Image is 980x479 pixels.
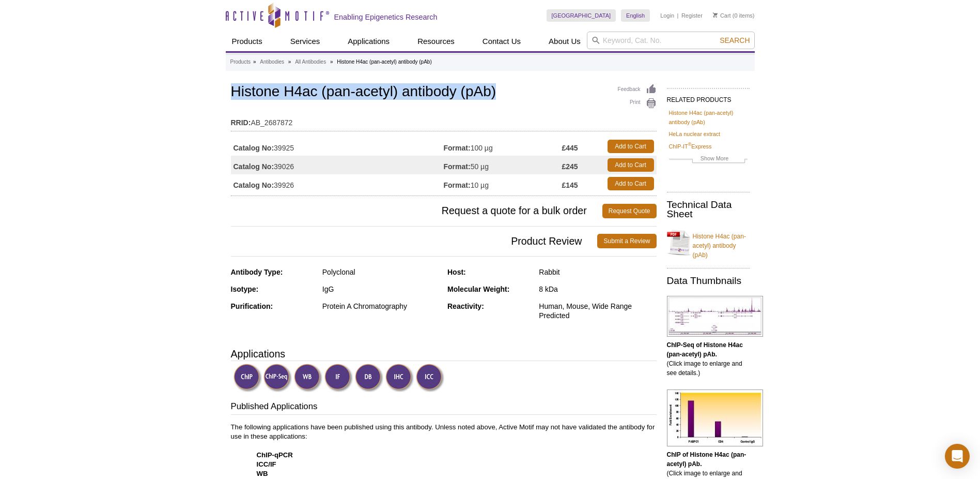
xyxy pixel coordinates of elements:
[669,129,721,139] a: HeLa nuclear extract
[476,32,527,51] a: Contact Us
[231,268,283,276] strong: Antibody Type:
[416,364,444,392] img: Immunocytochemistry Validated
[444,143,471,153] strong: Format:
[667,276,750,286] h2: Data Thumbnails
[385,364,414,392] img: Immunohistochemistry Validated
[231,285,259,293] strong: Isotype:
[447,268,466,276] strong: Host:
[231,204,602,218] span: Request a quote for a bulk order
[539,267,656,277] div: Rabbit
[713,12,718,18] img: Your Cart
[447,302,484,310] strong: Reactivity:
[234,162,274,171] strong: Catalog No:
[294,364,322,392] img: Western Blot Validated
[295,57,326,67] a: All Antibodies
[542,32,587,51] a: About Us
[322,302,440,311] div: Protein A Chromatography
[322,285,440,294] div: IgG
[945,444,970,469] div: Open Intercom Messenger
[621,9,650,22] a: English
[562,162,578,171] strong: £245
[411,32,461,51] a: Resources
[444,162,471,171] strong: Format:
[341,32,396,51] a: Applications
[230,57,251,67] a: Products
[231,84,657,101] h1: Histone H4ac (pan-acetyl) antibody (pAb)
[355,364,383,392] img: Dot Blot Validated
[667,88,750,107] h2: RELATED PRODUCTS
[618,98,657,109] a: Print
[260,57,284,67] a: Antibodies
[667,226,750,260] a: Histone H4ac (pan-acetyl) antibody (pAb)
[688,142,692,147] sup: ®
[660,12,674,19] a: Login
[231,302,273,310] strong: Purification:
[562,143,578,153] strong: £445
[231,156,444,174] td: 39026
[337,59,431,65] li: Histone H4ac (pan-acetyl) antibody (pAb)
[669,154,748,166] a: Show More
[667,341,743,358] b: ChIP-Seq of Histone H4ac (pan-acetyl) pAb.
[713,9,755,22] li: (0 items)
[231,174,444,193] td: 39926
[717,36,753,45] button: Search
[539,285,656,294] div: 8 kDa
[667,390,763,446] img: Histone H4ac (pan-acetyl) antibody (pAb) tested by ChIP.
[597,234,656,248] a: Submit a Review
[231,112,657,128] td: AB_2687872
[231,400,657,415] h3: Published Applications
[253,59,256,65] li: »
[720,36,750,44] span: Search
[234,364,262,392] img: ChIP Validated
[444,156,562,174] td: 50 µg
[234,181,274,190] strong: Catalog No:
[226,32,269,51] a: Products
[608,158,654,172] a: Add to Cart
[713,12,731,19] a: Cart
[667,296,763,337] img: Histone H4ac (pan-acetyl) antibody (pAb) tested by ChIP-Seq.
[444,174,562,193] td: 10 µg
[263,364,292,392] img: ChIP-Seq Validated
[669,108,748,127] a: Histone H4ac (pan-acetyl) antibody (pAb)
[334,12,438,22] h2: Enabling Epigenetics Research
[231,346,657,362] h3: Applications
[667,340,750,378] p: (Click image to enlarge and see details.)
[667,451,746,468] b: ChIP of Histone H4ac (pan-acetyl) pAb.
[257,470,268,477] strong: WB
[608,177,654,190] a: Add to Cart
[234,143,274,153] strong: Catalog No:
[447,285,509,293] strong: Molecular Weight:
[547,9,616,22] a: [GEOGRAPHIC_DATA]
[330,59,333,65] li: »
[562,181,578,190] strong: £145
[444,137,562,156] td: 100 µg
[284,32,326,51] a: Services
[231,118,251,127] strong: RRID:
[618,84,657,95] a: Feedback
[322,267,440,277] div: Polyclonal
[444,181,471,190] strong: Format:
[257,460,276,468] strong: ICC/IF
[681,12,703,19] a: Register
[602,204,657,218] a: Request Quote
[257,451,293,459] strong: ChIP-qPCR
[587,32,755,49] input: Keyword, Cat. No.
[288,59,291,65] li: »
[231,137,444,156] td: 39925
[324,364,353,392] img: Immunofluorescence Validated
[231,234,598,248] span: Product Review
[667,200,750,219] h2: Technical Data Sheet
[539,302,656,320] div: Human, Mouse, Wide Range Predicted
[677,9,679,22] li: |
[608,140,654,153] a: Add to Cart
[669,142,712,151] a: ChIP-IT®Express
